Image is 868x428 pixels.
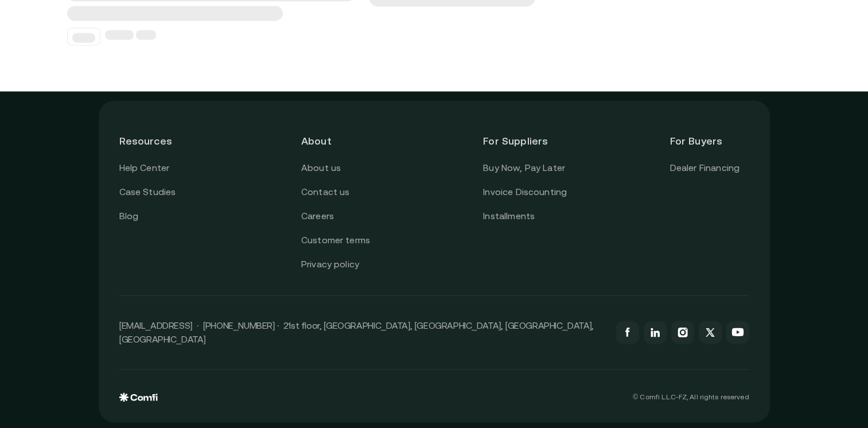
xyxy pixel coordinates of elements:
header: Resources [119,121,198,161]
header: About [301,121,380,161]
a: Privacy policy [301,257,359,272]
img: comfi logo [119,392,158,402]
span: ‌ [136,30,156,40]
a: Installments [483,209,535,224]
span: ‌ [105,30,134,40]
a: Contact us [301,185,350,200]
a: Help Center [119,161,170,176]
span: ‌ [67,6,283,21]
header: For Buyers [670,121,749,161]
header: For Suppliers [483,121,567,161]
a: About us [301,161,341,176]
a: Case Studies [119,185,176,200]
p: [EMAIL_ADDRESS] · [PHONE_NUMBER] · 21st floor, [GEOGRAPHIC_DATA], [GEOGRAPHIC_DATA], [GEOGRAPHIC_... [119,318,605,346]
span: ‌ [72,33,95,42]
a: Invoice Discounting [483,185,567,200]
a: Customer terms [301,233,370,248]
a: Blog [119,209,139,224]
a: Dealer Financing [670,161,739,176]
a: Buy Now, Pay Later [483,161,565,176]
p: © Comfi L.L.C-FZ, All rights reserved [633,393,749,401]
a: Careers [301,209,334,224]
